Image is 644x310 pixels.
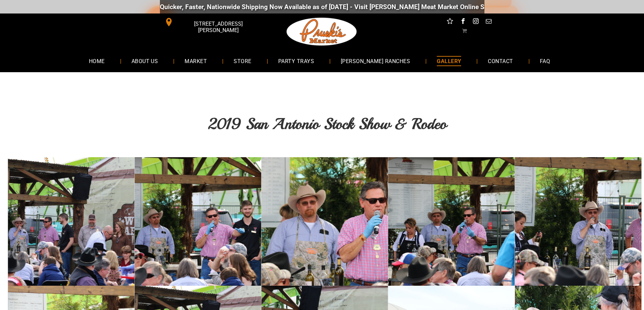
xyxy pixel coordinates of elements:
a: HOME [79,52,115,70]
a: MARKET [174,52,217,70]
a: STORE [223,52,261,70]
a: instagram [471,17,480,27]
span: 2019 San Antonio Stock Show & Rodeo [208,115,447,134]
a: [PERSON_NAME] RANCHES [331,52,420,70]
a: CONTACT [478,52,523,70]
a: [STREET_ADDRESS][PERSON_NAME] [160,17,263,27]
a: email [484,17,493,27]
img: Pruski-s+Market+HQ+Logo2-1920w.png [285,13,358,50]
a: facebook [458,17,467,27]
a: ABOUT US [121,52,168,70]
a: Social network [446,17,454,27]
span: [STREET_ADDRESS][PERSON_NAME] [174,17,262,37]
a: GALLERY [427,52,471,70]
a: FAQ [530,52,560,70]
a: PARTY TRAYS [268,52,324,70]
